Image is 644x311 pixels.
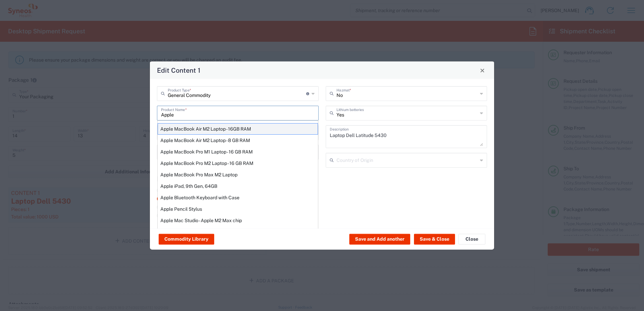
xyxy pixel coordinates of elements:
button: Commodity Library [159,234,214,245]
button: Close [458,234,485,245]
div: Apple MacBook Pro Max M2 Laptop [158,169,318,180]
div: Apple Bluetooth Keyboard with Case [158,192,318,203]
div: Apple MacBook Air M2 Laptop - 8 GB RAM [158,135,318,146]
div: Apple iPad, 9th Gen, 64GB [158,180,318,192]
div: Apple MacBook Pro M2 Laptop - 16 GB RAM [158,158,318,169]
div: Apple Mac Studio - Apple M2 Ultra chip [158,226,318,238]
button: Close [478,66,487,75]
h4: Edit Content 1 [157,65,200,75]
button: Save & Close [414,234,455,245]
div: Apple Pencil Stylus [158,203,318,215]
label: Metal Contained in Equipment (UN3091, PI970) [157,213,267,219]
div: Apple MacBook Air M2 Laptop - 16GB RAM [158,123,318,135]
label: Ion Packed with Equipment (UN3481, PI966) [157,188,261,194]
h4: Lithium batteries [157,175,487,183]
button: Save and Add another [349,234,410,245]
div: Apple MacBook Pro M1 Laptop - 16 GB RAM [158,146,318,158]
div: Apple Mac Studio - Apple M2 Max chip [158,215,318,226]
label: Metal Packed with Equipment (UN3091, PI969) [157,205,267,211]
label: Ion Contained in Equipment (UN3481, PI967) [157,196,261,202]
